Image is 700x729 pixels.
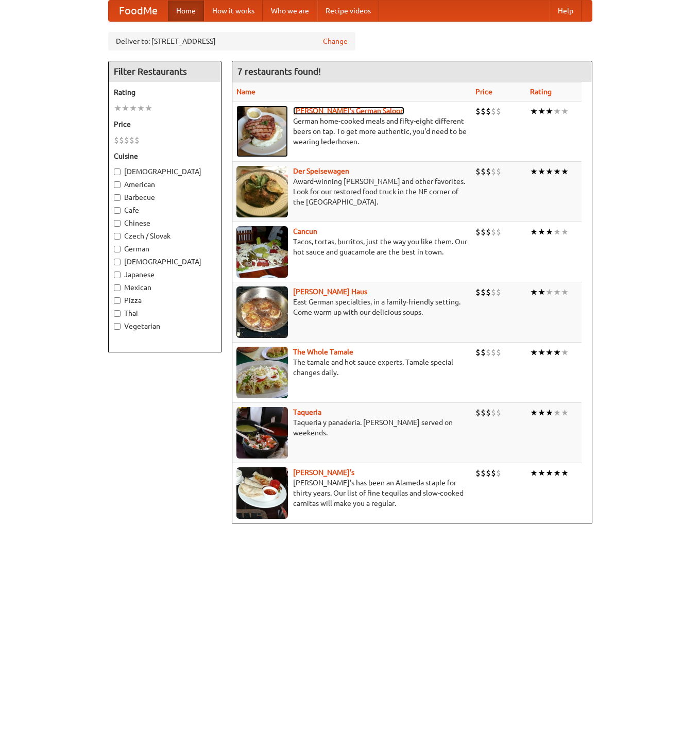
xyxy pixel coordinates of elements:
[129,103,137,114] li: ★
[545,166,553,177] li: ★
[550,1,582,21] a: Help
[475,467,481,479] li: $
[491,407,496,418] li: $
[114,179,216,190] label: American
[114,103,122,114] li: ★
[486,286,491,298] li: $
[481,166,486,177] li: $
[236,286,288,338] img: kohlhaus.jpg
[545,347,553,358] li: ★
[486,407,491,418] li: $
[236,106,288,157] img: esthers.jpg
[538,226,545,238] li: ★
[114,244,216,254] label: German
[114,119,216,129] h5: Price
[236,116,467,147] p: German home-cooked meals and fifty-eight different beers on tap. To get more authentic, you'd nee...
[486,166,491,177] li: $
[236,467,288,519] img: pedros.jpg
[545,106,553,117] li: ★
[114,194,121,201] input: Barbecue
[530,166,538,177] li: ★
[475,407,481,418] li: $
[538,347,545,358] li: ★
[109,61,221,82] h4: Filter Restaurants
[486,467,491,479] li: $
[496,106,501,117] li: $
[236,357,467,378] p: The tamale and hot sauce experts. Tamale special changes daily.
[553,166,561,177] li: ★
[168,1,204,21] a: Home
[122,103,129,114] li: ★
[553,106,561,117] li: ★
[293,348,353,356] a: The Whole Tamale
[496,166,501,177] li: $
[236,417,467,438] p: Taqueria y panaderia. [PERSON_NAME] served on weekends.
[475,88,492,96] a: Price
[496,407,501,418] li: $
[491,226,496,238] li: $
[293,287,367,296] a: [PERSON_NAME] Haus
[293,408,321,416] a: Taqueria
[236,347,288,398] img: wholetamale.jpg
[561,467,569,479] li: ★
[119,134,124,146] li: $
[114,233,121,240] input: Czech / Slovak
[545,467,553,479] li: ★
[114,218,216,228] label: Chinese
[538,106,545,117] li: ★
[114,282,216,293] label: Mexican
[114,310,121,317] input: Thai
[561,407,569,418] li: ★
[114,231,216,241] label: Czech / Slovak
[530,226,538,238] li: ★
[124,134,129,146] li: $
[545,407,553,418] li: ★
[553,226,561,238] li: ★
[538,467,545,479] li: ★
[114,134,119,146] li: $
[538,166,545,177] li: ★
[114,181,121,188] input: American
[114,192,216,202] label: Barbecue
[114,166,216,177] label: [DEMOGRAPHIC_DATA]
[475,347,481,358] li: $
[481,106,486,117] li: $
[475,166,481,177] li: $
[114,272,121,278] input: Japanese
[486,106,491,117] li: $
[134,134,140,146] li: $
[108,32,355,50] div: Deliver to: [STREET_ADDRESS]
[114,168,121,175] input: [DEMOGRAPHIC_DATA]
[530,467,538,479] li: ★
[486,347,491,358] li: $
[496,226,501,238] li: $
[236,176,467,207] p: Award-winning [PERSON_NAME] and other favorites. Look for our restored food truck in the NE corne...
[561,226,569,238] li: ★
[545,286,553,298] li: ★
[114,321,216,331] label: Vegetarian
[204,1,263,21] a: How it works
[481,347,486,358] li: $
[323,36,348,46] a: Change
[236,236,467,257] p: Tacos, tortas, burritos, just the way you like them. Our hot sauce and guacamole are the best in ...
[491,467,496,479] li: $
[475,106,481,117] li: $
[236,88,255,96] a: Name
[114,269,216,280] label: Japanese
[236,407,288,459] img: taqueria.jpg
[530,106,538,117] li: ★
[475,286,481,298] li: $
[293,468,354,477] b: [PERSON_NAME]'s
[317,1,379,21] a: Recipe videos
[496,347,501,358] li: $
[496,467,501,479] li: $
[236,478,467,508] p: [PERSON_NAME]'s has been an Alameda staple for thirty years. Our list of fine tequilas and slow-c...
[293,227,317,235] b: Cancun
[137,103,145,114] li: ★
[293,167,349,175] a: Der Speisewagen
[538,407,545,418] li: ★
[530,347,538,358] li: ★
[491,286,496,298] li: $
